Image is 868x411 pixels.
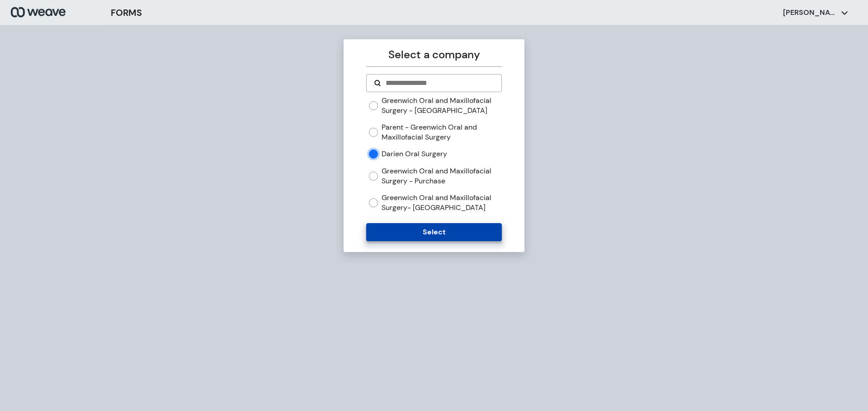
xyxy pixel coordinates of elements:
[366,47,501,63] p: Select a company
[382,96,501,115] label: Greenwich Oral and Maxillofacial Surgery - [GEOGRAPHIC_DATA]
[366,223,501,241] button: Select
[783,8,837,18] p: [PERSON_NAME] [PERSON_NAME]
[382,149,447,159] label: Darien Oral Surgery
[111,6,142,19] h3: FORMS
[382,193,501,212] label: Greenwich Oral and Maxillofacial Surgery- [GEOGRAPHIC_DATA]
[382,166,501,186] label: Greenwich Oral and Maxillofacial Surgery - Purchase
[385,78,494,89] input: Search
[382,122,501,142] label: Parent - Greenwich Oral and Maxillofacial Surgery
